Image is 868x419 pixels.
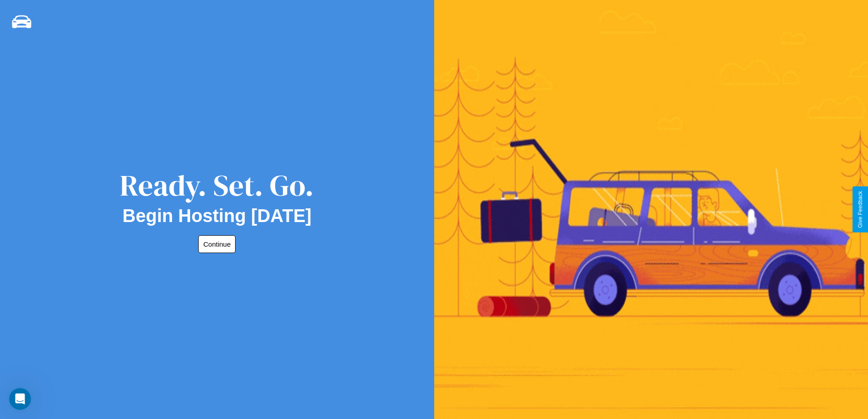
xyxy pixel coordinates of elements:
div: Give Feedback [857,191,863,228]
iframe: Intercom live chat [9,388,31,410]
button: Continue [198,235,236,253]
h2: Begin Hosting [DATE] [123,206,312,226]
div: Ready. Set. Go. [120,165,314,206]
